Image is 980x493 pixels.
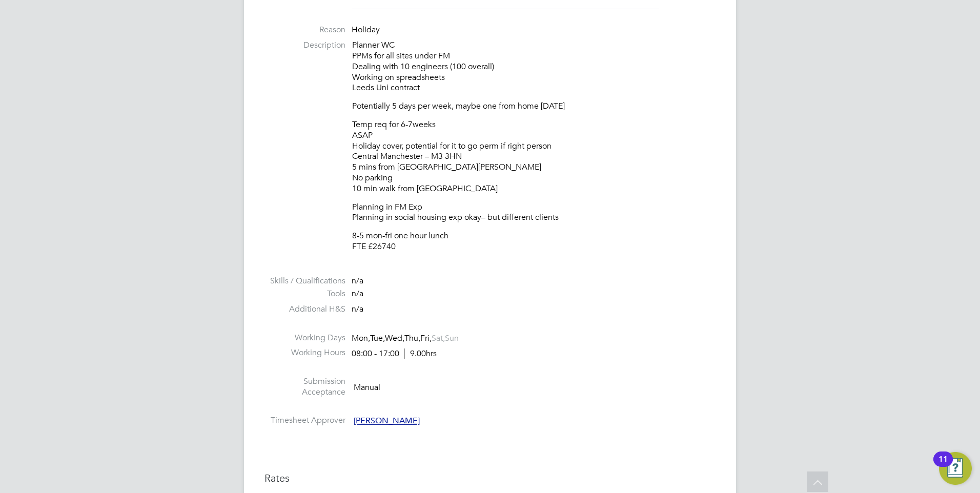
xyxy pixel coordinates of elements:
[939,452,972,485] button: Open Resource Center, 11 new notifications
[352,231,716,252] p: 8-5 mon-fri one hour lunch FTE £26740
[352,101,716,112] p: Potentially 5 days per week, maybe one from home [DATE]
[264,40,345,51] label: Description
[264,415,345,426] label: Timesheet Approver
[264,333,345,343] label: Working Days
[404,348,437,359] span: 9.00hrs
[264,276,345,286] label: Skills / Qualifications
[385,333,404,343] span: Wed,
[352,202,716,223] p: Planning in FM Exp Planning in social housing exp okay– but different clients
[432,333,445,343] span: Sat,
[370,333,385,343] span: Tue,
[352,289,363,299] span: n/a
[354,382,380,393] span: Manual
[352,25,380,35] span: Holiday
[352,304,363,314] span: n/a
[445,333,459,343] span: Sun
[420,333,432,343] span: Fri,
[352,348,437,359] div: 08:00 - 17:00
[354,416,420,426] span: [PERSON_NAME]
[264,25,345,35] label: Reason
[352,333,370,343] span: Mon,
[404,333,420,343] span: Thu,
[264,347,345,358] label: Working Hours
[352,40,716,93] p: Planner WC PPMs for all sites under FM Dealing with 10 engineers (100 overall) Working on spreads...
[264,376,345,398] label: Submission Acceptance
[352,276,363,286] span: n/a
[264,471,716,485] h3: Rates
[938,459,948,473] div: 11
[264,304,345,315] label: Additional H&S
[264,289,345,299] label: Tools
[352,119,716,194] p: Temp req for 6-7weeks ASAP Holiday cover, potential for it to go perm if right person Central Man...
